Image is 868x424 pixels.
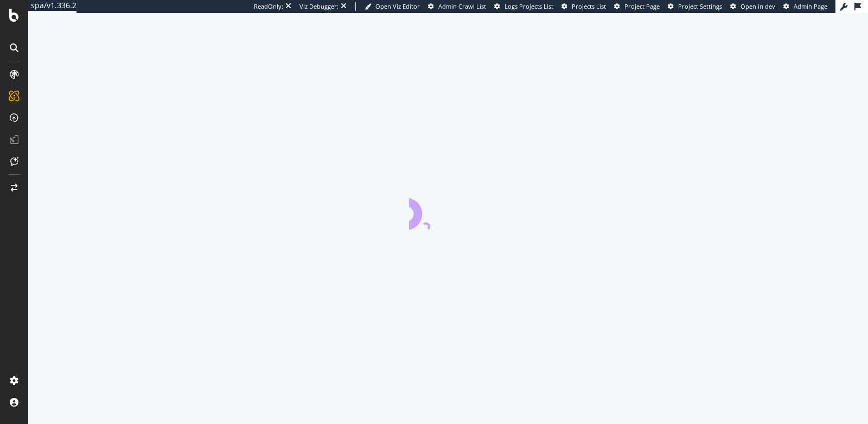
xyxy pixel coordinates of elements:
[668,2,722,11] a: Project Settings
[624,2,660,10] span: Project Page
[572,2,606,10] span: Projects List
[438,2,486,10] span: Admin Crawl List
[794,2,827,10] span: Admin Page
[365,2,420,11] a: Open Viz Editor
[614,2,660,11] a: Project Page
[428,2,486,11] a: Admin Crawl List
[375,2,420,10] span: Open Viz Editor
[678,2,722,10] span: Project Settings
[730,2,775,11] a: Open in dev
[741,2,775,10] span: Open in dev
[505,2,553,10] span: Logs Projects List
[561,2,606,11] a: Projects List
[494,2,553,11] a: Logs Projects List
[409,191,487,230] div: animation
[299,2,339,11] div: Viz Debugger:
[783,2,827,11] a: Admin Page
[254,2,283,11] div: ReadOnly:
